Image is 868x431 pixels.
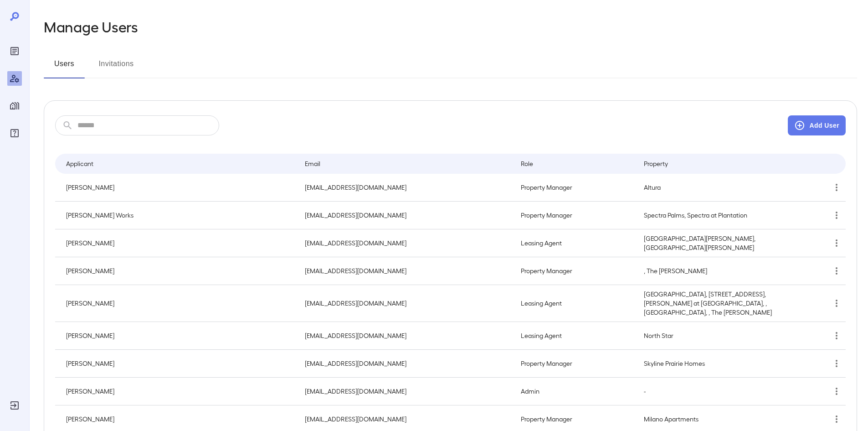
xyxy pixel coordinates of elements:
[7,99,22,113] div: Manage Properties
[96,57,137,78] button: Invitations
[514,154,637,174] th: Role
[305,415,507,424] p: [EMAIL_ADDRESS][DOMAIN_NAME]
[521,415,629,424] p: Property Manager
[66,331,290,340] p: [PERSON_NAME]
[521,239,629,248] p: Leasing Agent
[44,57,85,78] button: Users
[7,44,22,58] div: Reports
[305,183,507,192] p: [EMAIL_ADDRESS][DOMAIN_NAME]
[44,18,138,35] h2: Manage Users
[521,387,629,396] p: Admin
[644,266,791,275] p: , The [PERSON_NAME]
[644,211,791,220] p: Spectra Palms, Spectra at Plantation
[305,239,507,248] p: [EMAIL_ADDRESS][DOMAIN_NAME]
[521,266,629,275] p: Property Manager
[305,266,507,275] p: [EMAIL_ADDRESS][DOMAIN_NAME]
[305,387,507,396] p: [EMAIL_ADDRESS][DOMAIN_NAME]
[644,183,791,192] p: Altura
[644,331,791,340] p: North Star
[637,154,798,174] th: Property
[644,387,791,396] p: -
[305,359,507,368] p: [EMAIL_ADDRESS][DOMAIN_NAME]
[305,211,507,220] p: [EMAIL_ADDRESS][DOMAIN_NAME]
[66,239,290,248] p: [PERSON_NAME]
[305,331,507,340] p: [EMAIL_ADDRESS][DOMAIN_NAME]
[521,299,629,308] p: Leasing Agent
[66,183,290,192] p: [PERSON_NAME]
[55,154,298,174] th: Applicant
[66,299,290,308] p: [PERSON_NAME]
[644,415,791,424] p: Milano Apartments
[7,398,22,413] div: Log Out
[66,387,290,396] p: [PERSON_NAME]
[298,154,514,174] th: Email
[66,415,290,424] p: [PERSON_NAME]
[7,126,22,140] div: FAQ
[7,71,22,86] div: Manage Users
[521,331,629,340] p: Leasing Agent
[66,266,290,275] p: [PERSON_NAME]
[521,183,629,192] p: Property Manager
[66,359,290,368] p: [PERSON_NAME]
[644,234,791,252] p: [GEOGRAPHIC_DATA][PERSON_NAME], [GEOGRAPHIC_DATA][PERSON_NAME]
[644,359,791,368] p: Skyline Prairie Homes
[521,359,629,368] p: Property Manager
[66,211,290,220] p: [PERSON_NAME] Works
[521,211,629,220] p: Property Manager
[788,115,846,135] button: Add User
[644,290,791,317] p: [GEOGRAPHIC_DATA], [STREET_ADDRESS], [PERSON_NAME] at [GEOGRAPHIC_DATA], , [GEOGRAPHIC_DATA], , T...
[305,299,507,308] p: [EMAIL_ADDRESS][DOMAIN_NAME]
